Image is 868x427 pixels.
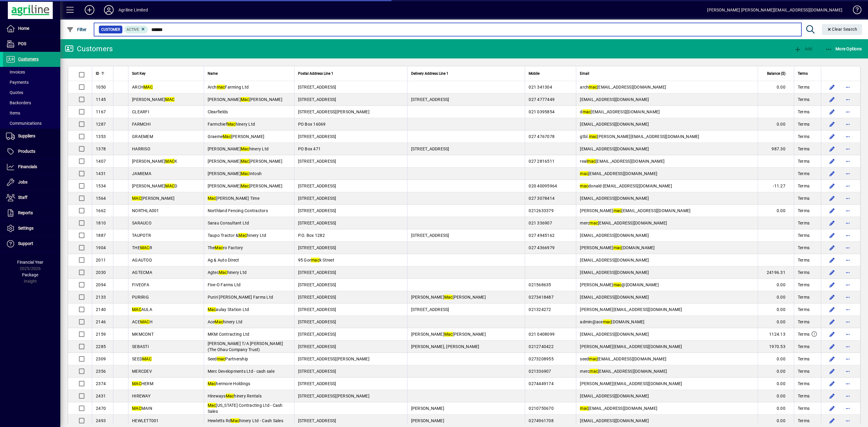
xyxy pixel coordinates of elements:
button: Edit [827,268,837,277]
span: Name [208,70,218,77]
span: Reports [18,210,33,215]
span: 2011 [96,258,106,262]
span: Clear Search [827,27,857,32]
span: Jobs [18,180,27,184]
a: Products [3,144,60,159]
span: Terms [798,70,808,77]
button: More options [843,354,853,364]
em: Mac [238,233,247,238]
span: Balance ($) [767,70,785,77]
span: Package [22,272,38,277]
button: Edit [827,132,837,141]
em: Mac [208,307,216,312]
button: Edit [827,280,837,290]
span: Items [6,111,20,115]
span: Products [18,149,35,154]
button: Edit [827,82,837,92]
span: [STREET_ADDRESS] [298,295,336,300]
td: 0.00 [758,205,794,217]
span: [EMAIL_ADDRESS][DOMAIN_NAME] [580,122,649,127]
em: MAC [132,307,141,312]
a: Knowledge Base [848,1,860,21]
span: [EMAIL_ADDRESS][DOMAIN_NAME] [580,270,649,275]
em: mac [589,134,597,139]
em: MAC [165,97,175,102]
button: Edit [827,342,837,351]
button: Edit [827,193,837,203]
div: Balance ($) [762,70,791,77]
span: 020 40095964 [529,184,557,188]
span: Sarau Consultant Ltd [208,221,249,225]
span: Home [18,26,29,31]
a: Jobs [3,175,60,190]
button: More options [843,391,853,401]
td: -11.27 [758,180,794,192]
span: [PERSON_NAME] [PERSON_NAME] [411,295,486,300]
button: Edit [827,255,837,265]
button: More options [843,144,853,154]
span: Add [794,46,812,51]
button: More options [843,181,853,191]
td: 24196.31 [758,266,794,279]
button: Edit [827,379,837,388]
em: MAC [132,196,141,201]
span: Active [127,27,139,32]
span: 1407 [96,159,106,164]
button: Edit [827,366,837,376]
button: More options [843,243,853,253]
span: 0273418487 [529,295,554,300]
span: Terms [798,269,810,275]
span: 1564 [96,196,106,201]
button: Add [80,5,99,15]
span: Terms [798,96,810,102]
span: 2140 [96,307,106,312]
span: NORTHLA001 [132,208,159,213]
button: More options [843,403,853,413]
span: Payments [6,80,29,85]
span: Terms [798,195,810,201]
span: [STREET_ADDRESS][PERSON_NAME] [298,109,370,114]
span: Taupo Tractor & hinery Ltd [208,233,266,238]
span: [PERSON_NAME] D [132,184,177,188]
em: Mac [208,196,216,201]
span: [PERSON_NAME] hinery Ltd [208,146,269,151]
span: ACE H [132,319,153,324]
span: [STREET_ADDRESS] [298,208,336,213]
span: [EMAIL_ADDRESS][DOMAIN_NAME] [580,233,649,238]
span: Invoices [6,70,25,74]
td: 0.00 [758,316,794,328]
a: Suppliers [3,129,60,144]
span: 021324272 [529,307,551,312]
span: AGAUTOD [132,258,152,262]
em: mac [580,184,588,188]
td: 0.00 [758,303,794,316]
span: 2030 [96,270,106,275]
button: Edit [827,156,837,166]
span: 95 Gor k Street [298,258,334,262]
button: Edit [827,206,837,215]
button: More options [843,119,853,129]
span: arch [EMAIL_ADDRESS][DOMAIN_NAME] [580,85,666,89]
span: aulay Station Ltd [208,307,249,312]
button: More options [843,292,853,302]
div: Agriline Limited [118,5,148,15]
span: More Options [825,46,862,51]
span: 027 4945162 [529,233,555,238]
button: Clear [822,24,862,35]
span: JAMIEMA [132,171,151,176]
span: 0212633379 [529,208,554,213]
em: mac [587,159,596,164]
button: Edit [827,317,837,327]
span: Terms [798,294,810,300]
em: Mac [227,122,236,127]
span: PO Box 471 [298,146,321,151]
span: 1534 [96,184,106,188]
span: The ro Factory [208,245,243,250]
span: [STREET_ADDRESS] [298,85,336,89]
span: Suppliers [18,133,35,138]
button: More options [843,317,853,327]
span: Financial Year [17,260,43,265]
button: Edit [827,95,837,104]
span: HARRISO [132,146,150,151]
span: Northland Fencing Contractors [208,208,268,213]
